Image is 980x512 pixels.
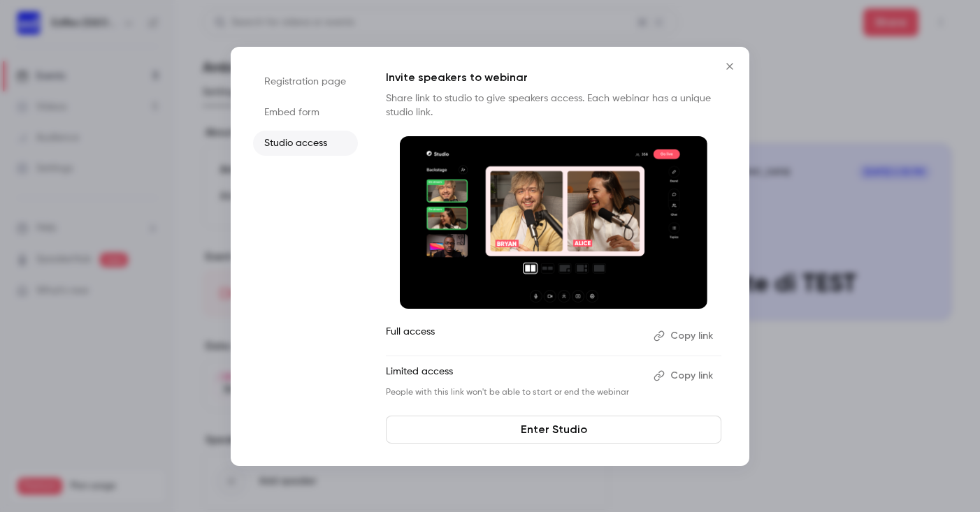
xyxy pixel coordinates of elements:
[386,69,721,86] p: Invite speakers to webinar
[400,136,707,309] img: Invite speakers to webinar
[648,325,721,347] button: Copy link
[716,52,744,80] button: Close
[253,131,358,156] li: Studio access
[253,100,358,125] li: Embed form
[253,69,358,94] li: Registration page
[386,387,642,398] p: People with this link won't be able to start or end the webinar
[386,416,721,444] a: Enter Studio
[648,365,721,387] button: Copy link
[386,365,642,387] p: Limited access
[386,325,642,347] p: Full access
[386,92,721,119] p: Share link to studio to give speakers access. Each webinar has a unique studio link.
